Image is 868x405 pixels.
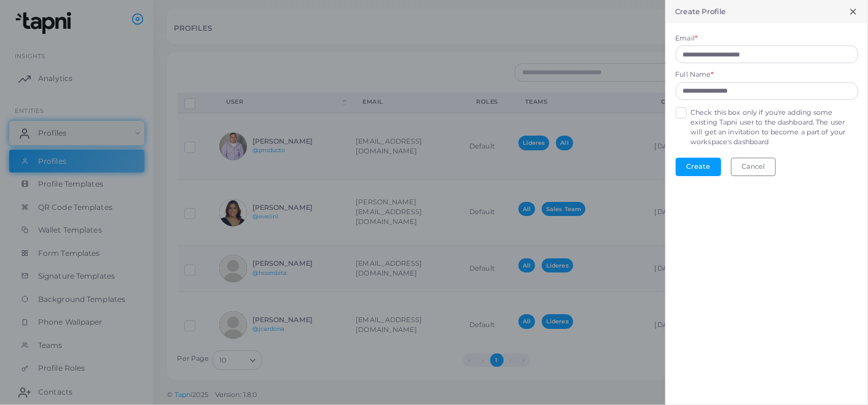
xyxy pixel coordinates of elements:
[731,158,776,176] button: Cancel
[676,7,726,16] h5: Create Profile
[676,34,698,44] label: Email
[690,108,858,147] label: Check this box only if you're adding some existing Tapni user to the dashboard. The user will get...
[676,70,714,80] label: Full Name
[676,158,721,176] button: Create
